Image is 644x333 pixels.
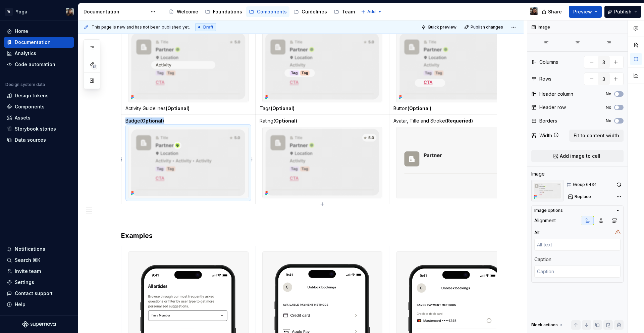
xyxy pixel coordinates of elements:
[4,48,74,59] a: Analytics
[4,288,74,299] button: Contact support
[4,26,74,37] a: Home
[203,25,213,30] span: Draft
[260,105,385,112] p: Tags
[15,103,45,110] div: Components
[462,22,506,32] button: Publish changes
[471,25,503,30] span: Publish changes
[1,4,76,19] button: WYogaLarissa Matos
[4,299,74,310] button: Help
[166,6,201,17] a: Welcome
[539,59,558,65] div: Columns
[566,192,594,201] button: Replace
[393,105,519,112] p: Button
[4,266,74,277] a: Invite team
[263,127,382,198] img: fbd69cbf-8288-406e-be4e-e1cecf618d79.png
[531,180,563,201] img: 7ceb5112-b6ea-4573-a6a5-24d3dca8416e.png
[271,105,294,111] strong: (Optional)
[539,76,551,82] div: Rows
[419,22,460,32] button: Quick preview
[213,8,242,15] div: Foundations
[15,257,40,264] div: Search ⌘K
[15,246,45,252] div: Notifications
[367,9,376,14] span: Add
[606,118,611,124] label: No
[15,61,55,68] div: Code automation
[302,8,327,15] div: Guidelines
[359,7,384,16] button: Add
[5,8,13,16] div: W
[128,32,248,102] img: 95405a17-c0e9-43d5-b95e-4ac319c4de3c.png
[548,8,562,15] span: Share
[530,7,538,15] img: Larissa Matos
[531,320,564,330] div: Block actions
[393,117,519,124] p: Avatar, Title and Stroke
[331,6,358,17] a: Team
[4,135,74,145] a: Data sources
[4,112,74,123] a: Assets
[202,6,245,17] a: Foundations
[15,268,41,275] div: Invite team
[4,124,74,134] a: Storybook stories
[4,277,74,288] a: Settings
[66,8,74,16] img: Larissa Matos
[4,37,74,48] a: Documentation
[246,6,289,17] a: Components
[257,8,287,15] div: Components
[91,64,97,69] span: 12
[569,6,602,18] button: Preview
[15,290,53,297] div: Contact support
[539,132,552,139] div: Width
[539,91,573,97] div: Header column
[445,118,473,124] strong: (Requeried)
[166,5,358,18] div: Page tree
[575,194,591,199] span: Replace
[84,8,147,15] div: Documentation
[342,8,355,15] div: Team
[263,32,382,102] img: 98cfe7f6-634f-4530-8752-95657d00681c.png
[140,118,164,124] strong: (Optional)
[614,8,632,15] span: Publish
[15,28,28,35] div: Home
[606,105,611,110] label: No
[4,90,74,101] a: Design tokens
[534,256,551,263] div: Caption
[92,25,190,30] span: This page is new and has not been published yet.
[574,132,619,139] span: Fit to content width
[534,229,540,236] div: Alt
[15,114,31,121] div: Assets
[534,208,621,213] button: Image options
[125,117,251,124] p: Badge
[128,127,248,198] img: 7ceb5112-b6ea-4573-a6a5-24d3dca8416e.png
[5,82,45,87] div: Design system data
[604,6,641,18] button: Publish
[15,126,56,132] div: Storybook stories
[15,8,28,15] div: Yoga
[166,105,190,111] strong: (Optional)
[531,322,558,328] div: Block actions
[121,231,497,240] h3: Examples
[531,171,545,177] div: Image
[4,244,74,254] button: Notifications
[573,8,592,15] span: Preview
[4,59,74,70] a: Code automation
[539,117,557,124] div: Borders
[260,117,385,124] p: Rating
[573,182,597,187] div: Group 6434
[4,101,74,112] a: Components
[560,153,600,159] span: Add image to cell
[396,32,516,102] img: 272b5294-1e46-484d-9bd4-5e51ed7895e5.png
[4,255,74,266] button: Search ⌘K
[408,105,431,111] strong: (Optional)
[534,217,556,224] div: Alignment
[538,6,566,18] button: Share
[428,25,457,30] span: Quick preview
[15,301,25,308] div: Help
[539,104,566,111] div: Header row
[569,130,624,142] button: Fit to content width
[22,321,56,328] svg: Supernova Logo
[125,105,251,112] p: Activity Guidelines
[177,8,198,15] div: Welcome
[291,6,330,17] a: Guidelines
[534,208,563,213] div: Image options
